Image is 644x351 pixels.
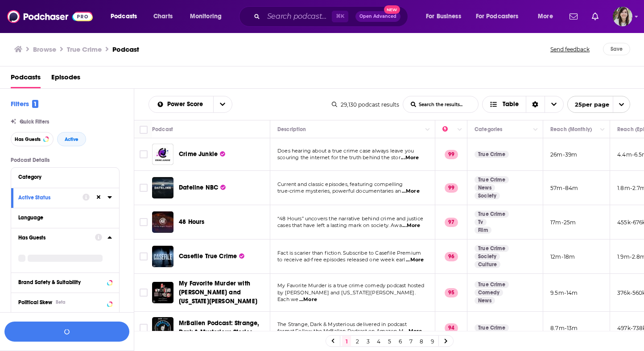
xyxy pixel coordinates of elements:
[149,96,232,113] h2: Choose List sort
[475,151,509,158] a: True Crime
[179,279,267,306] a: My Favorite Murder with [PERSON_NAME] and [US_STATE][PERSON_NAME]
[475,324,509,331] a: True Crime
[152,317,173,339] img: MrBallen Podcast: Strange, Dark & Mysterious Stories
[482,96,564,113] button: Choose View
[104,9,149,24] button: open menu
[179,280,257,305] span: My Favorite Murder with [PERSON_NAME] and [US_STATE][PERSON_NAME]
[475,261,500,268] a: Culture
[530,124,541,135] button: Column Actions
[152,246,173,267] a: Casefile True Crime
[445,183,458,192] p: 99
[550,253,575,260] p: 12m-18m
[532,9,564,24] button: open menu
[152,124,173,135] div: Podcast
[401,154,419,161] span: ...More
[406,256,424,264] span: ...More
[179,319,267,337] a: MrBallen Podcast: Strange, Dark & Mysterious Stories
[153,10,173,23] span: Charts
[18,299,52,306] span: Political Skew
[148,9,178,24] a: Charts
[445,218,458,227] p: 97
[56,299,66,305] div: Beta
[179,150,225,159] a: Crime Junkie
[445,323,458,332] p: 94
[140,184,148,192] span: Toggle select row
[111,10,137,23] span: Podcasts
[613,7,632,26] img: User Profile
[179,218,204,226] span: 48 Hours
[476,10,519,23] span: For Podcasters
[384,5,400,14] span: New
[184,9,233,24] button: open menu
[112,45,139,54] h3: Podcast
[538,10,553,23] span: More
[277,289,416,303] span: by [PERSON_NAME] and [US_STATE][PERSON_NAME]. Each we
[18,171,112,182] button: Category
[65,137,78,142] span: Active
[277,222,402,228] span: cases that have left a lasting mark on society. Awa
[550,324,578,332] p: 8.7m-13m
[603,43,630,55] button: Save
[18,194,77,201] div: Active Status
[11,157,120,163] p: Podcast Details
[550,124,592,135] div: Reach (Monthly)
[152,282,173,303] img: My Favorite Murder with Karen Kilgariff and Georgia Hardstark
[152,177,173,198] a: Dateline NBC
[420,9,472,24] button: open menu
[566,9,581,24] a: Show notifications dropdown
[417,336,426,347] a: 8
[18,277,112,288] button: Brand Safety & Suitability
[57,132,86,146] button: Active
[18,192,83,203] button: Active Status
[454,124,465,135] button: Column Actions
[18,212,112,223] button: Language
[526,96,545,112] div: Sort Direction
[18,279,104,285] div: Brand Safety & Suitability
[67,45,102,54] h1: True Crime
[152,211,173,233] img: 48 Hours
[550,184,578,192] p: 57m-84m
[445,252,458,261] p: 96
[445,288,458,297] p: 95
[568,98,609,111] span: 25 per page
[140,289,148,297] span: Toggle select row
[475,253,500,260] a: Society
[277,181,403,187] span: Current and classic episodes, featuring compelling
[277,321,407,327] span: The Strange, Dark & Mysterious delivered in podcast
[404,328,422,335] span: ...More
[18,232,95,243] button: Has Guests
[588,9,602,24] a: Show notifications dropdown
[475,297,495,304] a: News
[140,218,148,226] span: Toggle select row
[15,137,41,142] span: Has Guests
[426,10,461,23] span: For Business
[179,150,218,158] span: Crime Junkie
[149,101,213,107] button: open menu
[18,297,112,308] button: Political SkewBeta
[353,336,362,347] a: 2
[140,324,148,332] span: Toggle select row
[11,70,41,88] a: Podcasts
[277,282,425,289] span: My Favorite Murder is a true crime comedy podcast hosted
[445,150,458,159] p: 99
[277,328,404,334] span: format.Follow the MrBallen Podcast on Amazon M
[550,151,577,158] p: 26m-39m
[140,150,148,158] span: Toggle select row
[11,99,38,108] h2: Filters
[442,124,455,135] div: Power Score
[7,8,93,25] img: Podchaser - Follow, Share and Rate Podcasts
[597,124,608,135] button: Column Actions
[11,132,54,146] button: Has Guests
[342,336,351,347] a: 1
[470,9,532,24] button: open menu
[332,101,399,108] div: 29,130 podcast results
[33,45,56,54] a: Browse
[475,184,495,191] a: News
[277,256,405,263] span: to receive ad-free episodes released one week earl
[51,70,80,88] span: Episodes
